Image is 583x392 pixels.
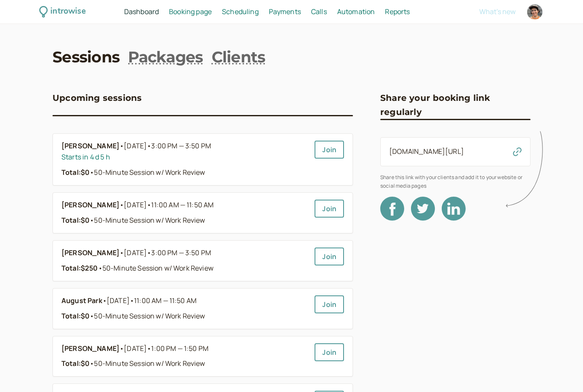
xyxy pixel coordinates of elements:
a: Automation [337,6,375,18]
b: [PERSON_NAME] [61,248,120,259]
b: August Park [61,295,102,307]
a: Packages [128,46,203,68]
span: [DATE] [124,141,211,152]
span: • [102,295,107,307]
span: • [120,141,124,152]
span: • [130,296,134,305]
span: • [90,168,94,177]
a: Dashboard [124,6,159,18]
a: Calls [311,6,327,18]
span: 1:00 PM — 1:50 PM [151,344,208,353]
a: August Park•[DATE]•11:00 AM — 11:50 AMTotal:$0•50-Minute Session w/ Work Review [61,295,308,322]
span: Dashboard [124,7,159,16]
span: [DATE] [124,200,213,211]
div: introwise [50,5,85,18]
span: 11:00 AM — 11:50 AM [151,200,213,209]
a: Join [315,141,344,159]
a: Join [315,200,344,218]
span: Payments [269,7,301,16]
strong: Total: $250 [61,263,98,273]
span: Calls [311,7,327,16]
span: • [147,248,151,257]
h3: Share your booking link regularly [380,91,531,119]
a: Account [526,3,544,21]
a: Join [315,343,344,361]
span: • [147,344,151,353]
span: Booking page [169,7,212,16]
span: • [90,215,94,225]
a: [DOMAIN_NAME][URL] [389,147,464,156]
b: [PERSON_NAME] [61,200,120,211]
a: introwise [39,5,86,18]
span: • [98,263,102,273]
span: Reports [385,7,410,16]
a: [PERSON_NAME]•[DATE]•3:00 PM — 3:50 PMStarts in 4 d 5 hTotal:$0•50-Minute Session w/ Work Review [61,141,308,178]
span: Share this link with your clients and add it to your website or social media pages [380,173,531,190]
a: Join [315,295,344,313]
a: Payments [269,6,301,18]
span: • [147,141,151,150]
span: What's new [479,7,516,16]
span: 3:00 PM — 3:50 PM [151,248,211,257]
span: • [90,311,94,321]
span: • [120,343,124,354]
a: [PERSON_NAME]•[DATE]•11:00 AM — 11:50 AMTotal:$0•50-Minute Session w/ Work Review [61,200,308,226]
h3: Upcoming sessions [52,91,142,105]
span: [DATE] [124,343,208,354]
a: [PERSON_NAME]•[DATE]•1:00 PM — 1:50 PMTotal:$0•50-Minute Session w/ Work Review [61,343,308,370]
span: 50-Minute Session w/ Work Review [90,215,205,225]
a: Reports [385,6,410,18]
a: Clients [212,46,265,68]
span: • [147,200,151,209]
strong: Total: $0 [61,311,90,321]
span: [DATE] [107,295,196,307]
span: 50-Minute Session w/ Work Review [90,168,205,177]
span: • [120,200,124,211]
div: Starts in 4 d 5 h [61,152,308,163]
span: 50-Minute Session w/ Work Review [90,311,205,321]
b: [PERSON_NAME] [61,343,120,354]
strong: Total: $0 [61,168,90,177]
span: 3:00 PM — 3:50 PM [151,141,211,150]
span: 50-Minute Session w/ Work Review [98,263,213,273]
a: Sessions [52,46,120,68]
a: [PERSON_NAME]•[DATE]•3:00 PM — 3:50 PMTotal:$250•50-Minute Session w/ Work Review [61,248,308,274]
span: Automation [337,7,375,16]
span: [DATE] [124,248,211,259]
strong: Total: $0 [61,359,90,368]
button: What's new [479,8,516,15]
a: Booking page [169,6,212,18]
span: 50-Minute Session w/ Work Review [90,359,205,368]
span: Scheduling [222,7,259,16]
span: 11:00 AM — 11:50 AM [134,296,196,305]
strong: Total: $0 [61,215,90,225]
iframe: Chat Widget [540,351,583,392]
b: [PERSON_NAME] [61,141,120,152]
span: • [90,359,94,368]
a: Scheduling [222,6,259,18]
span: • [120,248,124,259]
a: Join [315,248,344,265]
